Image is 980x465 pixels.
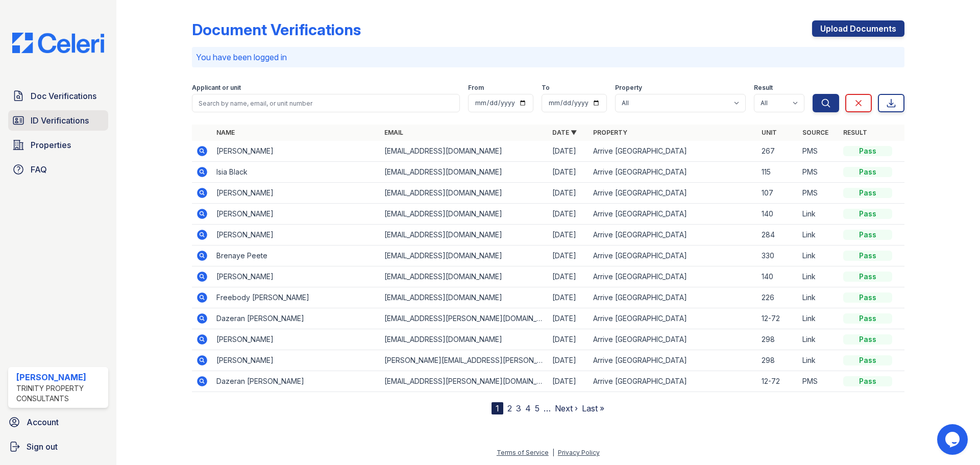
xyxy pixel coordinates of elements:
td: [DATE] [548,162,589,183]
td: 115 [757,162,798,183]
td: [DATE] [548,287,589,308]
td: 12-72 [757,308,798,329]
td: Arrive [GEOGRAPHIC_DATA] [589,287,757,308]
div: Pass [843,376,892,386]
a: Unit [762,129,777,136]
a: Sign out [4,436,112,457]
td: [DATE] [548,371,589,392]
span: FAQ [31,163,47,176]
td: [EMAIL_ADDRESS][DOMAIN_NAME] [380,162,548,183]
div: [PERSON_NAME] [16,371,104,383]
a: Next › [555,403,578,413]
td: Arrive [GEOGRAPHIC_DATA] [589,204,757,225]
div: Pass [843,292,892,303]
td: Link [798,225,839,246]
a: Account [4,412,112,432]
div: Pass [843,209,892,219]
td: [EMAIL_ADDRESS][PERSON_NAME][DOMAIN_NAME] [380,371,548,392]
a: Source [802,129,828,136]
td: 226 [757,287,798,308]
td: [EMAIL_ADDRESS][DOMAIN_NAME] [380,246,548,266]
td: Freebody [PERSON_NAME] [212,287,380,308]
td: Arrive [GEOGRAPHIC_DATA] [589,308,757,329]
span: Doc Verifications [31,90,96,102]
img: CE_Logo_Blue-a8612792a0a2168367f1c8372b55b34899dd931a85d93a1a3d3e32e68fde9ad4.png [4,33,112,53]
td: [EMAIL_ADDRESS][DOMAIN_NAME] [380,204,548,225]
td: 267 [757,141,798,162]
td: Arrive [GEOGRAPHIC_DATA] [589,225,757,246]
td: Dazeran [PERSON_NAME] [212,308,380,329]
td: [EMAIL_ADDRESS][DOMAIN_NAME] [380,141,548,162]
span: Account [27,416,59,428]
td: Arrive [GEOGRAPHIC_DATA] [589,162,757,183]
td: 12-72 [757,371,798,392]
td: Link [798,266,839,287]
td: PMS [798,183,839,204]
div: Pass [843,146,892,156]
a: Last » [582,403,604,413]
td: Isia Black [212,162,380,183]
td: Link [798,287,839,308]
iframe: chat widget [937,424,970,455]
td: Dazeran [PERSON_NAME] [212,371,380,392]
td: [DATE] [548,266,589,287]
td: Link [798,329,839,350]
a: Email [384,129,403,136]
div: Pass [843,334,892,345]
td: [DATE] [548,225,589,246]
td: [EMAIL_ADDRESS][DOMAIN_NAME] [380,225,548,246]
div: Pass [843,230,892,240]
a: 4 [525,403,531,413]
td: [EMAIL_ADDRESS][PERSON_NAME][DOMAIN_NAME] [380,308,548,329]
div: Pass [843,355,892,365]
label: Applicant or unit [192,84,241,92]
input: Search by name, email, or unit number [192,94,460,112]
td: Arrive [GEOGRAPHIC_DATA] [589,183,757,204]
a: 5 [535,403,540,413]
td: [DATE] [548,204,589,225]
span: Properties [31,139,71,151]
td: Arrive [GEOGRAPHIC_DATA] [589,329,757,350]
td: [DATE] [548,141,589,162]
td: Link [798,350,839,371]
td: [PERSON_NAME] [212,266,380,287]
label: From [468,84,484,92]
a: Terms of Service [497,449,549,456]
td: PMS [798,141,839,162]
td: Link [798,246,839,266]
div: Pass [843,272,892,282]
div: Pass [843,251,892,261]
td: Link [798,204,839,225]
td: 298 [757,329,798,350]
td: [PERSON_NAME] [212,183,380,204]
td: [DATE] [548,329,589,350]
a: FAQ [8,159,108,180]
p: You have been logged in [196,51,900,63]
td: [PERSON_NAME][EMAIL_ADDRESS][PERSON_NAME][DOMAIN_NAME] [380,350,548,371]
td: [EMAIL_ADDRESS][DOMAIN_NAME] [380,266,548,287]
td: Arrive [GEOGRAPHIC_DATA] [589,350,757,371]
a: Upload Documents [812,20,904,37]
span: ID Verifications [31,114,89,127]
td: [DATE] [548,308,589,329]
td: 140 [757,204,798,225]
td: [PERSON_NAME] [212,204,380,225]
td: 284 [757,225,798,246]
a: 3 [516,403,521,413]
span: Sign out [27,440,58,453]
a: ID Verifications [8,110,108,131]
a: Doc Verifications [8,86,108,106]
div: Pass [843,188,892,198]
a: Result [843,129,867,136]
label: To [542,84,550,92]
label: Result [754,84,773,92]
td: PMS [798,371,839,392]
td: [PERSON_NAME] [212,225,380,246]
div: Pass [843,313,892,324]
div: Pass [843,167,892,177]
td: 140 [757,266,798,287]
a: 2 [507,403,512,413]
a: Property [593,129,627,136]
td: Arrive [GEOGRAPHIC_DATA] [589,371,757,392]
